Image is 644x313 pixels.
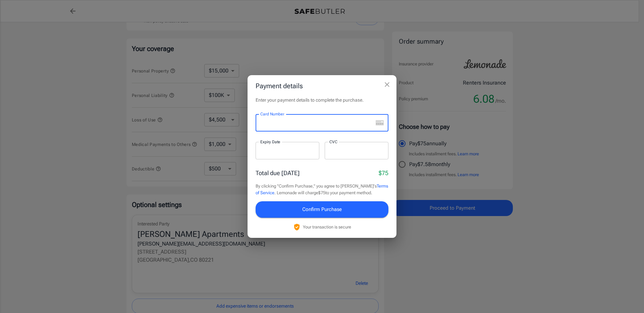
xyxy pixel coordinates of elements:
p: $75 [379,168,388,177]
p: Your transaction is secure [303,224,351,230]
a: Terms of Service [256,184,388,195]
p: By clicking "Confirm Purchase," you agree to [PERSON_NAME]'s . Lemonade will charge $75 to your p... [256,183,388,196]
iframe: Secure expiration date input frame [260,148,315,154]
p: Total due [DATE] [256,168,300,177]
button: close [380,78,394,91]
p: Enter your payment details to complete the purchase. [256,97,388,103]
span: Confirm Purchase [302,205,342,214]
h2: Payment details [248,75,396,97]
button: Confirm Purchase [256,201,388,217]
iframe: Secure CVC input frame [329,148,384,154]
svg: unknown [376,120,384,125]
label: Card Number [260,111,284,117]
label: Expiry Date [260,139,280,145]
iframe: Secure card number input frame [260,120,373,126]
label: CVC [329,139,337,145]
